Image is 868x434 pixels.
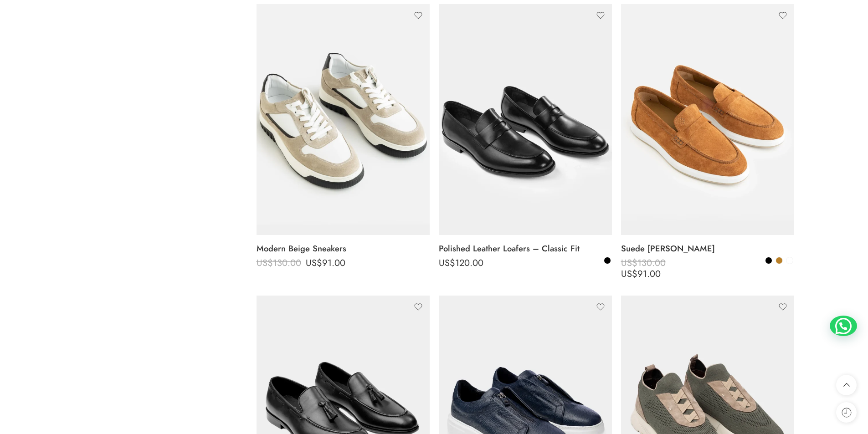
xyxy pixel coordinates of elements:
[439,240,612,258] a: Polished Leather Loafers – Classic Fit
[439,256,455,270] span: US$
[621,256,637,270] span: US$
[621,256,666,270] bdi: 130.00
[621,267,637,281] span: US$
[603,256,611,265] a: Black
[621,240,794,258] a: Suede [PERSON_NAME]
[257,256,301,270] bdi: 130.00
[306,256,345,270] bdi: 91.00
[257,256,273,270] span: US$
[257,240,430,258] a: Modern Beige Sneakers
[306,256,322,270] span: US$
[621,267,661,281] bdi: 91.00
[775,256,783,265] a: Camel
[765,256,773,265] a: Black
[786,256,794,265] a: Greige
[439,256,483,270] bdi: 120.00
